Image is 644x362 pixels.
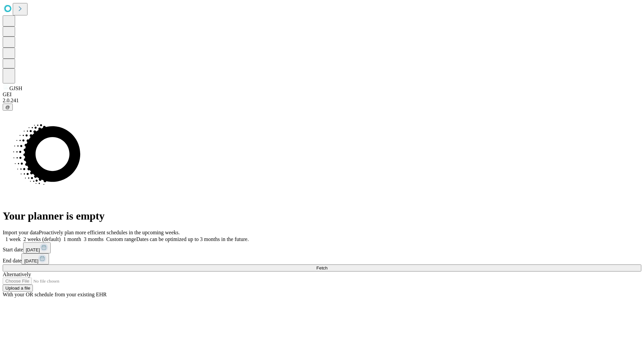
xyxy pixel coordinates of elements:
div: 2.0.241 [3,98,641,104]
span: 1 week [5,236,21,242]
span: Fetch [316,265,327,270]
span: GJSH [9,85,22,91]
div: GEI [3,92,641,98]
span: With your OR schedule from your existing EHR [3,292,107,297]
div: Start date [3,242,641,253]
span: [DATE] [24,258,38,263]
span: Import your data [3,230,39,235]
div: End date [3,253,641,264]
span: @ [5,105,10,110]
button: Upload a file [3,285,33,292]
h1: Your planner is empty [3,210,641,222]
button: [DATE] [21,253,49,264]
span: Dates can be optimized up to 3 months in the future. [136,236,249,242]
button: [DATE] [23,242,51,253]
button: @ [3,104,13,111]
span: 1 month [63,236,81,242]
span: 2 weeks (default) [23,236,61,242]
span: Alternatively [3,271,31,277]
span: 3 months [84,236,104,242]
button: Fetch [3,264,641,271]
span: Proactively plan more efficient schedules in the upcoming weeks. [39,230,180,235]
span: Custom range [106,236,136,242]
span: [DATE] [26,247,40,252]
